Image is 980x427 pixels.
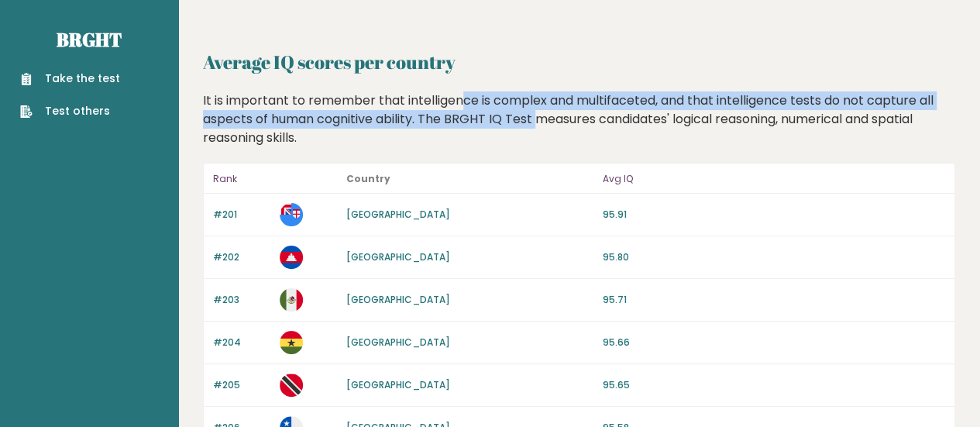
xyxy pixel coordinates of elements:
a: [GEOGRAPHIC_DATA] [346,208,449,221]
img: gh.svg [280,331,303,354]
p: 95.91 [603,208,945,222]
p: #205 [213,378,270,392]
p: 95.65 [603,378,945,392]
p: Avg IQ [603,170,945,188]
a: [GEOGRAPHIC_DATA] [346,293,449,306]
h2: Average IQ scores per country [203,48,955,76]
p: #204 [213,336,270,350]
img: mx.svg [280,288,303,312]
p: #201 [213,208,270,222]
p: 95.71 [603,293,945,307]
a: [GEOGRAPHIC_DATA] [346,250,449,263]
p: #202 [213,250,270,264]
img: fj.svg [280,203,303,226]
img: tt.svg [280,374,303,397]
b: Country [346,172,390,185]
p: 95.80 [603,250,945,264]
p: 95.66 [603,336,945,350]
a: Brght [57,27,122,52]
a: Take the test [20,71,120,87]
img: kh.svg [280,246,303,269]
a: [GEOGRAPHIC_DATA] [346,336,449,349]
p: Rank [213,170,270,188]
p: #203 [213,293,270,307]
a: [GEOGRAPHIC_DATA] [346,378,449,391]
a: Test others [20,103,120,119]
div: It is important to remember that intelligence is complex and multifaceted, and that intelligence ... [198,91,961,147]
